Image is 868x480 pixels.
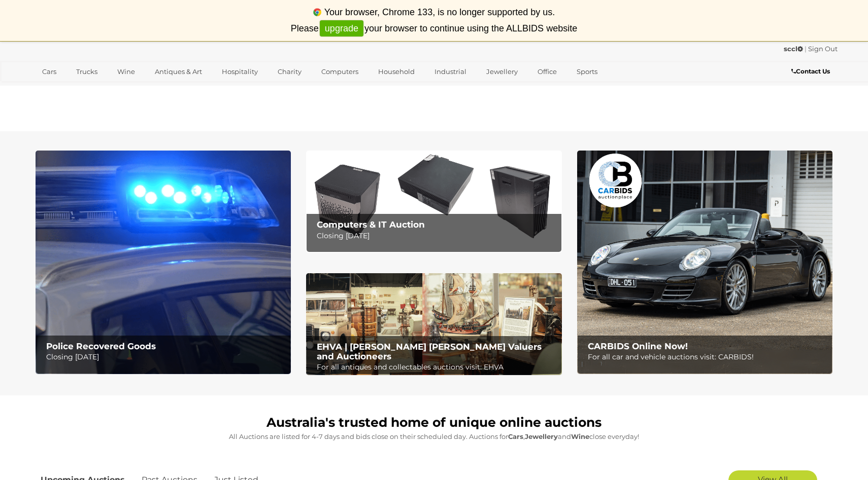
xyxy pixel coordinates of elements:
[70,63,104,80] a: Trucks
[784,45,803,53] strong: sccl
[306,151,561,252] img: Computers & IT Auction
[428,63,473,80] a: Industrial
[480,63,524,80] a: Jewellery
[570,63,604,80] a: Sports
[577,151,832,374] a: CARBIDS Online Now! CARBIDS Online Now! For all car and vehicle auctions visit: CARBIDS!
[808,45,838,53] a: Sign Out
[46,341,156,351] b: Police Recovered Goods
[525,432,558,440] strong: Jewellery
[46,351,285,363] p: Closing [DATE]
[306,273,561,376] a: EHVA | Evans Hastings Valuers and Auctioneers EHVA | [PERSON_NAME] [PERSON_NAME] Valuers and Auct...
[36,151,291,374] img: Police Recovered Goods
[372,63,421,80] a: Household
[784,45,805,53] a: sccl
[41,431,827,442] p: All Auctions are listed for 4-7 days and bids close on their scheduled day. Auctions for , and cl...
[317,219,425,230] b: Computers & IT Auction
[577,151,832,374] img: CARBIDS Online Now!
[315,63,365,80] a: Computers
[36,151,291,374] a: Police Recovered Goods Police Recovered Goods Closing [DATE]
[531,63,563,80] a: Office
[41,416,827,430] h1: Australia's trusted home of unique online auctions
[317,342,542,361] b: EHVA | [PERSON_NAME] [PERSON_NAME] Valuers and Auctioneers
[508,432,523,440] strong: Cars
[36,80,121,97] a: [GEOGRAPHIC_DATA]
[317,361,556,374] p: For all antiques and collectables auctions visit: EHVA
[571,432,589,440] strong: Wine
[588,341,688,351] b: CARBIDS Online Now!
[271,63,308,80] a: Charity
[805,45,807,53] span: |
[791,66,832,77] a: Contact Us
[36,63,63,80] a: Cars
[588,351,827,363] p: For all car and vehicle auctions visit: CARBIDS!
[111,63,142,80] a: Wine
[215,63,264,80] a: Hospitality
[320,20,363,37] a: upgrade
[306,151,561,252] a: Computers & IT Auction Computers & IT Auction Closing [DATE]
[306,273,561,376] img: EHVA | Evans Hastings Valuers and Auctioneers
[791,67,830,75] b: Contact Us
[317,230,556,242] p: Closing [DATE]
[148,63,209,80] a: Antiques & Art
